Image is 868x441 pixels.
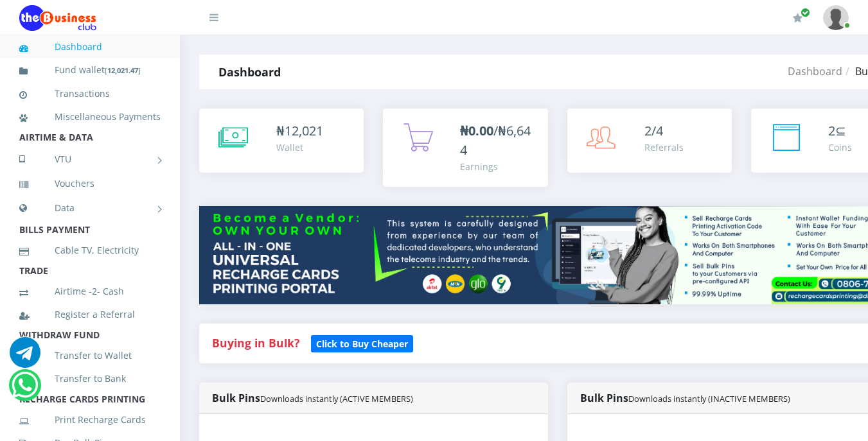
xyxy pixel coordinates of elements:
[628,393,790,404] small: Downloads instantly (INACTIVE MEMBERS)
[19,55,161,85] a: Fund wallet[12,021.47]
[788,64,842,78] a: Dashboard
[19,102,161,132] a: Miscellaneous Payments
[260,393,413,404] small: Downloads instantly (ACTIVE MEMBERS)
[19,169,161,198] a: Vouchers
[199,108,364,173] a: ₦12,021 Wallet
[107,65,138,75] b: 12,021.47
[212,335,299,350] strong: Buying in Bulk?
[19,364,161,393] a: Transfer to Bank
[460,122,531,159] span: /₦6,644
[212,391,413,405] strong: Bulk Pins
[285,122,323,139] span: 12,021
[19,300,161,329] a: Register a Referral
[19,405,161,435] a: Print Recharge Cards
[12,379,38,401] a: Chat for support
[460,122,493,139] b: ₦0.00
[644,122,663,139] span: 2/4
[793,13,802,23] i: Renew/Upgrade Subscription
[276,121,323,141] div: ₦
[823,5,849,30] img: User
[828,122,835,139] span: 2
[19,192,161,224] a: Data
[19,143,161,175] a: VTU
[316,338,408,350] b: Click to Buy Cheaper
[567,108,732,173] a: 2/4 Referrals
[828,121,852,141] div: ⊆
[311,335,413,350] a: Click to Buy Cheaper
[276,141,323,154] div: Wallet
[828,141,852,154] div: Coins
[460,160,535,173] div: Earnings
[801,8,810,17] span: Renew/Upgrade Subscription
[19,341,161,370] a: Transfer to Wallet
[19,5,96,31] img: Logo
[580,391,790,405] strong: Bulk Pins
[10,347,40,368] a: Chat for support
[19,277,161,306] a: Airtime -2- Cash
[218,64,281,80] strong: Dashboard
[105,65,141,75] small: [ ]
[19,32,161,62] a: Dashboard
[644,141,684,154] div: Referrals
[383,108,547,187] a: ₦0.00/₦6,644 Earnings
[19,79,161,108] a: Transactions
[19,236,161,265] a: Cable TV, Electricity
